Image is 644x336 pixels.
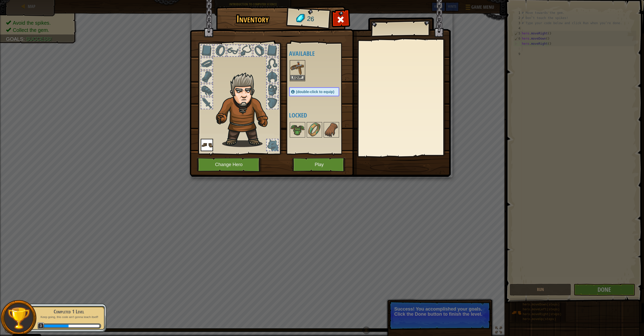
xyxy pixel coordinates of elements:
h4: Available [289,50,350,57]
img: portrait.png [307,123,322,137]
button: Play [292,158,346,172]
span: 3 [37,322,44,329]
img: portrait.png [324,123,339,137]
button: Change Hero [197,158,262,172]
p: Keep going, this code ain't gonna teach itself! [36,315,101,319]
h1: Inventory [220,14,285,24]
button: Equip [290,75,305,80]
img: trophy.png [7,306,30,330]
img: portrait.png [290,123,305,137]
span: (double-click to equip) [296,90,334,94]
h4: Locked [289,112,350,119]
img: hair_m2.png [214,72,276,147]
span: 26 [307,14,315,24]
div: Completed 1 Level [36,308,101,315]
img: portrait.png [290,61,305,75]
img: portrait.png [201,139,213,151]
